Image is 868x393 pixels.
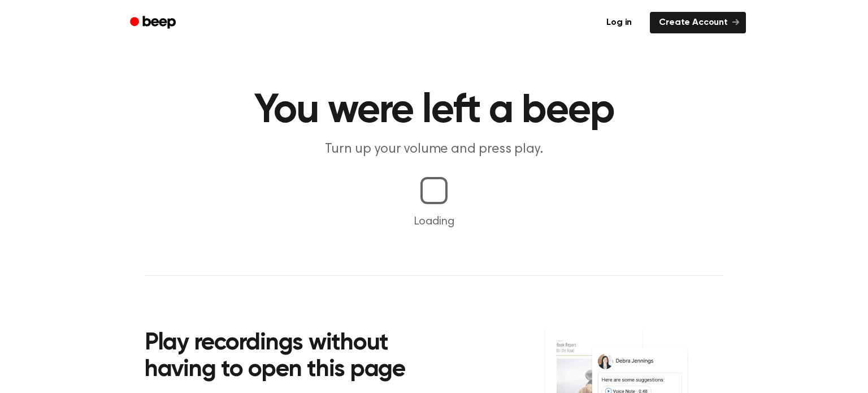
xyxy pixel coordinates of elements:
[145,90,723,131] h1: You were left a beep
[650,12,746,33] a: Create Account
[122,12,186,34] a: Beep
[145,330,449,384] h2: Play recordings without having to open this page
[14,213,854,230] p: Loading
[217,140,651,159] p: Turn up your volume and press play.
[595,10,643,36] a: Log in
